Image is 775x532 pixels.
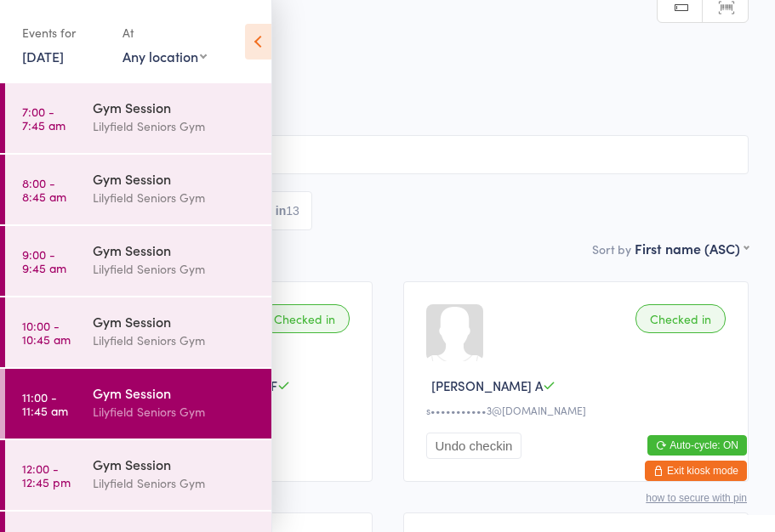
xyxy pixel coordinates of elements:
input: Search [26,135,749,174]
div: Gym Session [93,169,257,188]
div: First name (ASC) [635,239,749,258]
time: 9:00 - 9:45 am [22,247,66,274]
div: Gym Session [93,312,257,331]
div: Checked in [635,304,726,333]
time: 12:00 - 12:45 pm [22,461,71,489]
a: [DATE] [22,47,64,65]
div: Lilyfield Seniors Gym [93,402,257,422]
div: Checked in [259,304,350,333]
a: 11:00 -11:45 amGym SessionLilyfield Seniors Gym [5,369,271,439]
a: 12:00 -12:45 pmGym SessionLilyfield Seniors Gym [5,440,271,510]
div: Gym Session [93,383,257,402]
a: 10:00 -10:45 amGym SessionLilyfield Seniors Gym [5,297,271,367]
a: 8:00 -8:45 amGym SessionLilyfield Seniors Gym [5,155,271,224]
button: how to secure with pin [646,492,747,504]
div: Gym Session [93,241,257,259]
div: Gym Session [93,98,257,116]
div: At [123,19,207,47]
button: Auto-cycle: ON [647,435,747,456]
button: Exit kiosk mode [645,461,747,481]
div: Lilyfield Seniors Gym [93,116,257,136]
time: 10:00 - 10:45 am [22,319,71,346]
div: s•••••••••••3@[DOMAIN_NAME] [426,403,732,417]
div: Events for [22,19,105,47]
span: Seniors [PERSON_NAME] [26,94,749,111]
h2: Gym Session Check-in [26,24,749,52]
div: Lilyfield Seniors Gym [93,331,257,350]
div: 13 [286,204,299,218]
div: Gym Session [93,455,257,473]
span: [PERSON_NAME] A [431,376,543,394]
time: 11:00 - 11:45 am [22,390,68,417]
a: 9:00 -9:45 amGym SessionLilyfield Seniors Gym [5,226,271,296]
button: Undo checkin [426,433,522,459]
span: Lilyfield Seniors Gym [26,77,722,94]
div: Lilyfield Seniors Gym [93,188,257,207]
span: [DATE] 11:00am [26,60,722,77]
time: 7:00 - 7:45 am [22,105,66,132]
div: Any location [123,47,207,65]
label: Sort by [592,241,631,258]
div: Lilyfield Seniors Gym [93,473,257,493]
time: 8:00 - 8:45 am [22,176,66,203]
a: 7:00 -7:45 amGym SessionLilyfield Seniors Gym [5,83,271,153]
div: Lilyfield Seniors Gym [93,259,257,279]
